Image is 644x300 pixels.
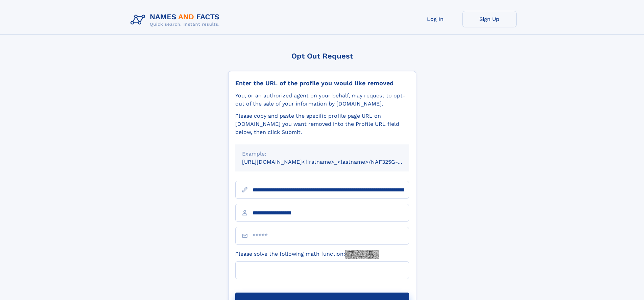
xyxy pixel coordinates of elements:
[228,52,416,60] div: Opt Out Request
[128,11,225,29] img: Logo Names and Facts
[408,11,462,27] a: Log In
[235,112,409,136] div: Please copy and paste the specific profile page URL on [DOMAIN_NAME] you want removed into the Pr...
[235,250,379,259] label: Please solve the following math function:
[242,159,422,165] small: [URL][DOMAIN_NAME]<firstname>_<lastname>/NAF325G-xxxxxxxx
[462,11,517,27] a: Sign Up
[235,92,409,108] div: You, or an authorized agent on your behalf, may request to opt-out of the sale of your informatio...
[235,79,409,87] div: Enter the URL of the profile you would like removed
[242,150,402,158] div: Example:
